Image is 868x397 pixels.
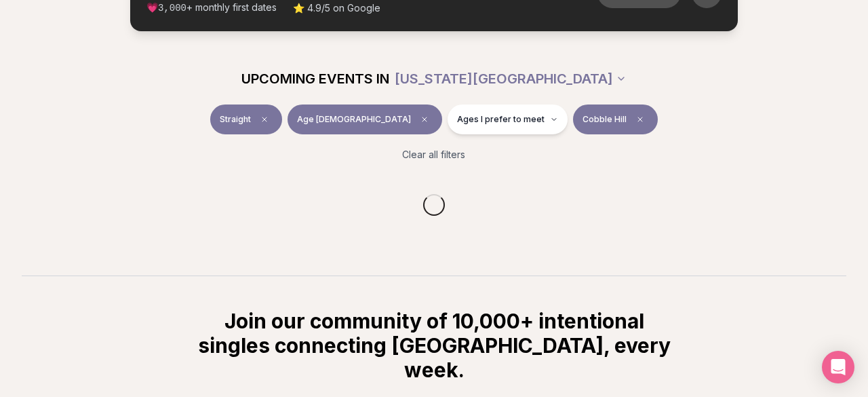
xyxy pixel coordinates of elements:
[822,351,854,383] div: Open Intercom Messenger
[448,105,568,134] button: Ages I prefer to meet
[297,114,411,125] span: Age [DEMOGRAPHIC_DATA]
[158,3,186,14] span: 3,000
[210,105,282,134] button: StraightClear event type filter
[573,105,658,134] button: Cobble HillClear borough filter
[395,64,627,94] button: [US_STATE][GEOGRAPHIC_DATA]
[632,111,648,128] span: Clear borough filter
[146,1,277,15] span: 💗 + monthly first dates
[293,1,380,15] span: ⭐ 4.9/5 on Google
[457,114,545,125] span: Ages I prefer to meet
[395,140,474,170] button: Clear all filters
[416,111,433,128] span: Clear age
[220,114,251,125] span: Straight
[288,105,442,134] button: Age [DEMOGRAPHIC_DATA]Clear age
[241,69,389,88] span: UPCOMING EVENTS IN
[256,111,273,128] span: Clear event type filter
[583,114,627,125] span: Cobble Hill
[195,309,673,382] h2: Join our community of 10,000+ intentional singles connecting [GEOGRAPHIC_DATA], every week.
